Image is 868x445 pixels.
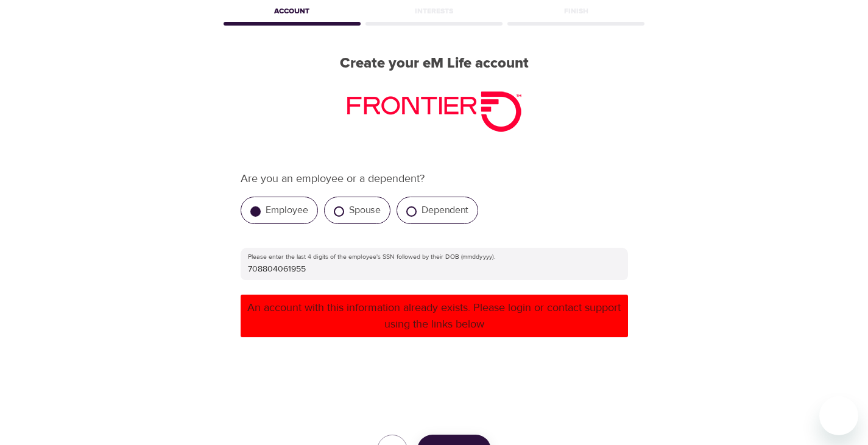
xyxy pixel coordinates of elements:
h2: Create your eM Life account [221,55,647,72]
label: Employee [266,204,308,216]
iframe: Button to launch messaging window [819,396,858,435]
p: Are you an employee or a dependent? [241,170,628,187]
label: Spouse [349,204,381,216]
label: Dependent [422,204,468,216]
img: Frontier_SecondaryLogo_Small_RGB_Red_291x81%20%281%29%20%28002%29.png [345,87,523,136]
p: An account with this information already exists. Please login or contact support using the links ... [245,300,623,332]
